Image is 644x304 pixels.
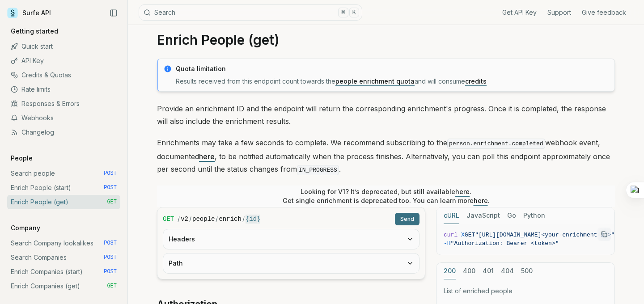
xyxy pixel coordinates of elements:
a: Search Company lookalikes POST [7,236,120,250]
button: Collapse Sidebar [107,6,120,20]
button: Search⌘K [139,4,362,21]
p: Getting started [7,27,62,36]
a: credits [465,77,487,85]
a: Surfe API [7,6,51,20]
button: Go [507,207,516,224]
span: POST [104,184,117,191]
span: GET [107,283,117,290]
a: API Key [7,54,120,68]
a: Search people POST [7,166,120,181]
button: Python [523,207,545,224]
p: People [7,154,36,163]
span: -X [458,232,465,238]
a: Enrich Companies (start) POST [7,265,120,279]
button: 200 [444,263,456,279]
a: people enrichment quota [335,77,415,85]
p: Provide an enrichment ID and the endpoint will return the corresponding enrichment's progress. On... [157,102,615,127]
a: Support [547,8,571,17]
p: List of enriched people [444,287,607,296]
a: Get API Key [502,8,537,17]
a: Enrich People (get) GET [7,195,120,209]
code: v2 [181,215,188,224]
button: 404 [501,263,514,279]
button: 400 [463,263,475,279]
p: Company [7,224,44,232]
button: 401 [483,263,494,279]
button: 500 [521,263,533,279]
span: / [242,215,245,224]
span: / [189,215,191,224]
code: person.enrichment.completed [447,139,545,149]
a: Responses & Errors [7,97,120,111]
p: Results received from this endpoint count towards the and will consume [176,77,609,86]
a: Rate limits [7,82,120,97]
p: Enrichments may take a few seconds to complete. We recommend subscribing to the webhook event, do... [157,136,615,177]
span: POST [104,170,117,177]
span: GET [163,215,174,224]
span: POST [104,268,117,275]
span: -H [444,240,451,247]
a: here [455,188,470,195]
span: POST [104,254,117,261]
span: GET [107,198,117,206]
span: "[URL][DOMAIN_NAME]<your-enrichment-id>" [475,232,614,238]
button: Path [163,253,419,273]
p: Quota limitation [176,64,609,73]
span: / [216,215,218,224]
p: Looking for V1? It’s deprecated, but still available . Get single enrichment is deprecated too. Y... [283,187,490,205]
kbd: ⌘ [338,8,348,17]
kbd: K [349,8,359,17]
button: cURL [444,207,459,224]
span: POST [104,240,117,247]
code: people [192,215,215,224]
span: "Authorization: Bearer <token>" [451,240,559,247]
code: {id} [246,215,261,224]
span: / [178,215,180,224]
a: Give feedback [582,8,626,17]
button: Copy Text [597,228,611,241]
button: JavaScript [466,207,500,224]
a: here [199,152,215,161]
a: Quick start [7,39,120,54]
span: GET [465,232,475,238]
h1: Enrich People (get) [157,32,615,48]
a: Enrich Companies (get) GET [7,279,120,293]
a: Search Companies POST [7,250,120,265]
code: enrich [219,215,241,224]
a: Credits & Quotas [7,68,120,82]
span: curl [444,232,458,238]
code: IN_PROGRESS [297,165,339,175]
a: Enrich People (start) POST [7,181,120,195]
button: Headers [163,229,419,249]
a: Webhooks [7,111,120,125]
button: Send [395,213,419,225]
a: here [474,197,488,204]
a: Changelog [7,125,120,139]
